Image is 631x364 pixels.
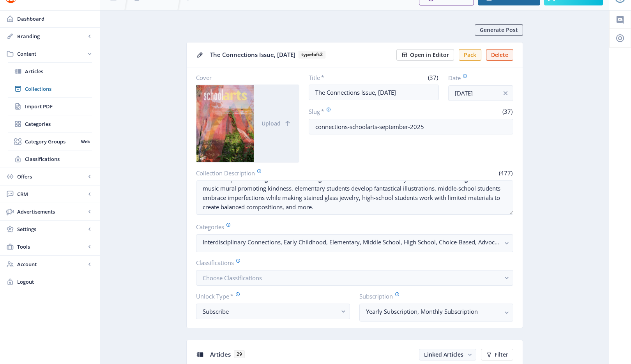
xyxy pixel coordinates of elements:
[196,223,507,231] label: Categories
[8,150,92,168] a: Classifications
[309,107,408,116] label: Slug
[8,98,92,115] a: Import PDF
[396,49,454,61] button: Open in Editor
[25,85,92,93] span: Collections
[8,115,92,133] a: Categories
[196,304,350,319] button: Subscribe
[17,260,86,268] span: Account
[25,155,92,163] span: Classifications
[78,138,92,145] nb-badge: Web
[366,307,500,316] nb-select-label: Yearly Subscription, Monthly Subscription
[501,108,513,115] span: (37)
[17,278,94,286] span: Logout
[196,270,513,286] button: Choose Classifications
[210,49,392,61] div: The Connections Issue, [DATE]
[309,119,513,134] input: this-is-how-a-slug-looks-like
[25,67,92,75] span: Articles
[309,74,371,81] label: Title
[309,85,439,100] input: Type Collection Title ...
[299,51,325,58] b: typeloft2
[359,292,507,300] label: Subscription
[486,49,513,61] button: Delete
[8,133,92,150] a: Category GroupsWeb
[203,307,337,316] div: Subscribe
[203,274,262,282] span: Choose Classifications
[17,243,86,251] span: Tools
[502,89,509,97] nb-icon: info
[196,292,344,300] label: Unlock Type
[17,225,86,233] span: Settings
[498,169,513,177] span: (477)
[254,85,299,162] button: Upload
[25,102,92,110] span: Import PDF
[17,32,86,40] span: Branding
[498,85,513,101] button: info
[25,138,78,145] span: Category Groups
[448,74,507,82] label: Date
[448,85,513,101] input: Publishing Date
[262,120,281,127] span: Upload
[475,24,523,36] button: Generate Post
[196,74,293,81] label: Cover
[17,190,86,198] span: CRM
[427,74,439,81] span: (37)
[8,80,92,97] a: Collections
[196,234,513,252] button: Interdisciplinary Connections, Early Childhood, Elementary, Middle School, High School, Choice-Ba...
[410,52,449,58] span: Open in Editor
[17,50,86,58] span: Content
[17,173,86,180] span: Offers
[203,237,500,247] nb-select-label: Interdisciplinary Connections, Early Childhood, Elementary, Middle School, High School, Choice-Ba...
[25,120,92,128] span: Categories
[480,27,518,33] span: Generate Post
[196,169,352,177] label: Collection Description
[17,15,94,23] span: Dashboard
[359,304,513,322] button: Yearly Subscription, Monthly Subscription
[196,258,507,267] label: Classifications
[8,63,92,80] a: Articles
[17,208,86,216] span: Advertisements
[459,49,481,61] button: Pack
